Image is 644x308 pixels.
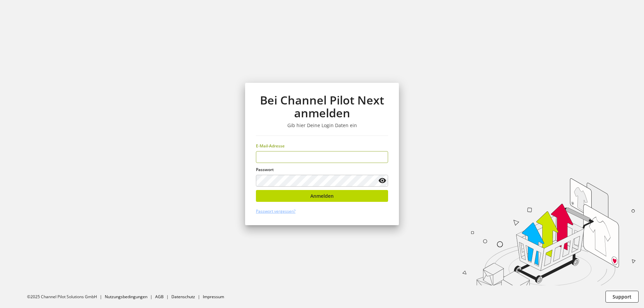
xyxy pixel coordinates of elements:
[256,208,295,214] a: Passwort vergessen?
[171,294,195,300] a: Datenschutz
[256,167,274,172] span: Passwort
[256,122,388,128] h3: Gib hier Deine Login Daten ein
[256,190,388,202] button: Anmelden
[203,294,224,300] a: Impressum
[310,192,334,199] span: Anmelden
[105,294,147,300] a: Nutzungsbedingungen
[256,94,388,120] h1: Bei Channel Pilot Next anmelden
[256,143,285,149] span: E-Mail-Adresse
[605,291,639,303] button: Support
[613,293,631,300] span: Support
[27,294,105,300] li: ©2025 Channel Pilot Solutions GmbH
[155,294,164,300] a: AGB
